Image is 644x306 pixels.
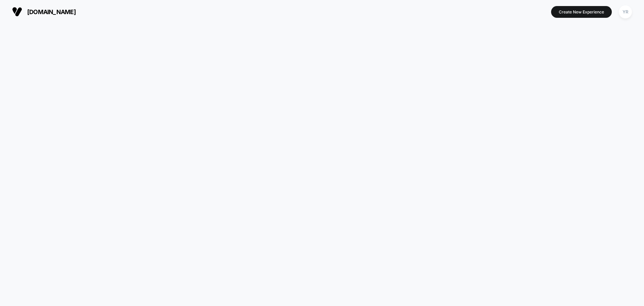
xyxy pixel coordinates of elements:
button: [DOMAIN_NAME] [10,6,78,17]
div: YR [619,5,632,18]
button: YR [617,5,634,19]
button: Create New Experience [551,6,612,18]
img: Visually logo [12,7,22,17]
span: [DOMAIN_NAME] [27,8,76,15]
